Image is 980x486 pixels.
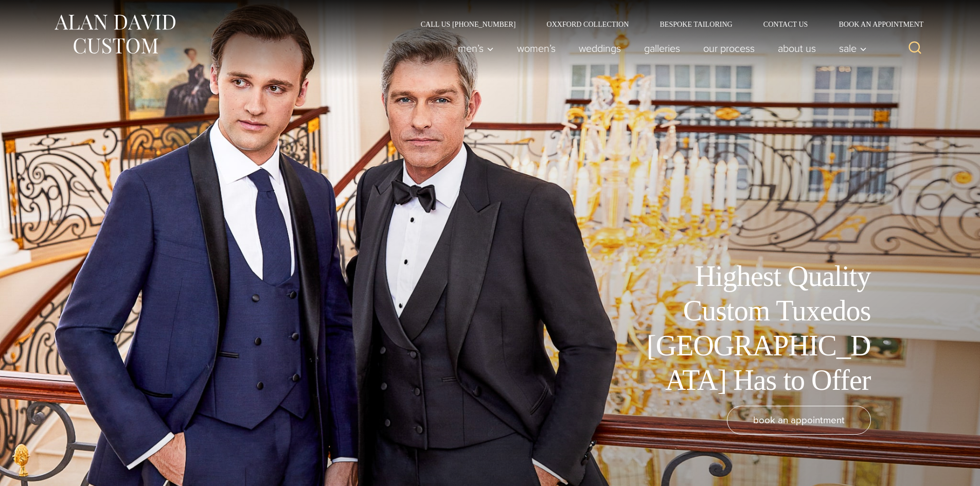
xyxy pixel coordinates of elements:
[639,259,871,398] h1: Highest Quality Custom Tuxedos [GEOGRAPHIC_DATA] Has to Offer
[405,21,531,28] a: Call Us [PHONE_NUMBER]
[753,412,845,427] span: book an appointment
[53,11,176,57] img: Alan David Custom
[458,43,494,53] span: Men’s
[903,36,928,61] button: View Search Form
[505,38,567,59] a: Women’s
[405,21,928,28] nav: Secondary Navigation
[632,38,691,59] a: Galleries
[691,38,766,59] a: Our Process
[839,43,867,53] span: Sale
[446,38,872,59] nav: Primary Navigation
[531,21,644,28] a: Oxxford Collection
[766,38,827,59] a: About Us
[567,38,632,59] a: weddings
[748,21,824,28] a: Contact Us
[823,21,927,28] a: Book an Appointment
[727,406,871,435] a: book an appointment
[644,21,747,28] a: Bespoke Tailoring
